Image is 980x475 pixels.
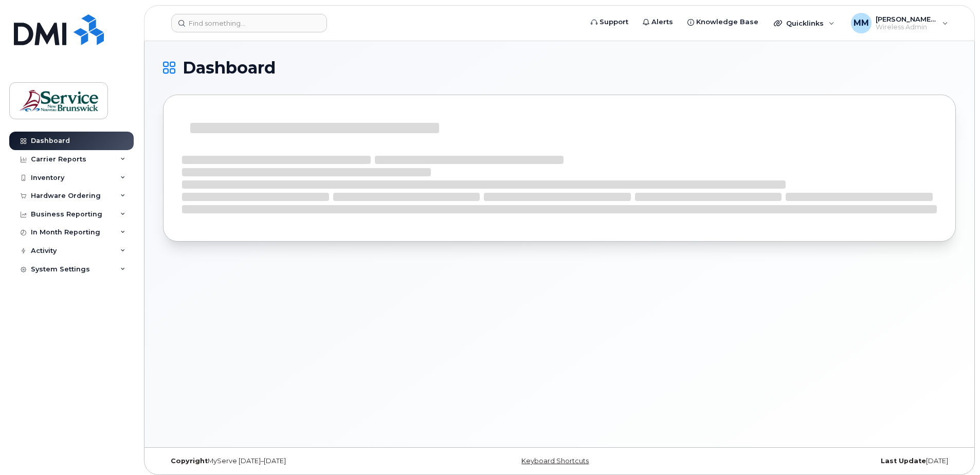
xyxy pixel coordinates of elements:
strong: Copyright [171,457,208,465]
strong: Last Update [881,457,926,465]
div: [DATE] [692,457,956,465]
a: Keyboard Shortcuts [521,457,589,465]
span: Dashboard [183,60,276,76]
div: MyServe [DATE]–[DATE] [163,457,427,465]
